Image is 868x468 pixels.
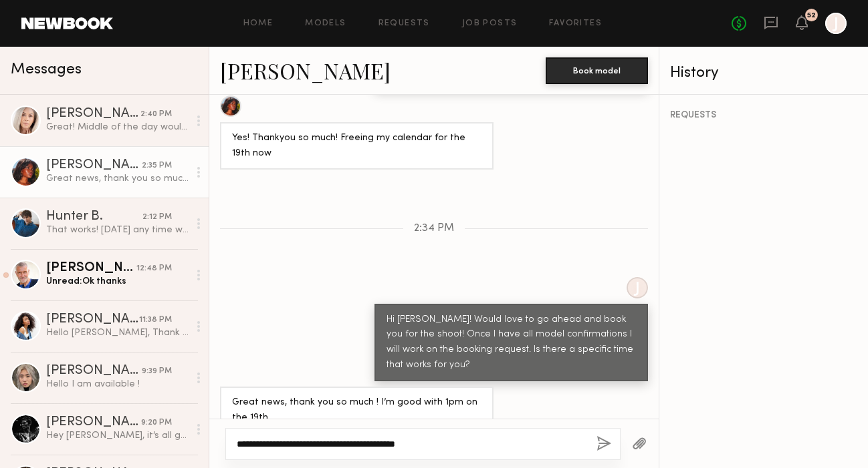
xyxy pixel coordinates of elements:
[46,172,189,185] div: Great news, thank you so much ! I’m good with 1pm on the 19th
[11,62,82,77] span: Messages
[670,65,857,81] div: History
[220,56,391,85] a: [PERSON_NAME]
[46,378,189,391] div: Hello I am available !
[46,326,189,339] div: Hello [PERSON_NAME], Thank you for the update. Unfortunately, I don't have availability that day....
[232,395,481,426] div: Great news, thank you so much ! I’m good with 1pm on the 19th
[232,131,481,162] div: Yes! Thankyou so much! Freeing my calendar for the 19th now
[243,19,274,28] a: Home
[46,262,136,275] div: [PERSON_NAME]
[46,159,142,172] div: [PERSON_NAME]
[140,108,172,121] div: 2:40 PM
[142,211,172,224] div: 2:12 PM
[46,275,189,288] div: Unread: Ok thanks
[46,107,140,121] div: [PERSON_NAME]
[46,416,141,429] div: [PERSON_NAME]
[141,417,172,429] div: 9:20 PM
[139,314,172,326] div: 11:38 PM
[387,312,636,374] div: Hi [PERSON_NAME]! Would love to go ahead and book you for the shoot! Once I have all model confir...
[546,57,648,84] button: Book model
[46,224,189,236] div: That works! [DATE] any time would work for me
[414,223,454,234] span: 2:34 PM
[305,19,346,28] a: Models
[142,160,172,172] div: 2:35 PM
[462,19,518,28] a: Job Posts
[378,19,430,28] a: Requests
[46,210,142,224] div: Hunter B.
[46,313,139,326] div: [PERSON_NAME]
[807,12,816,19] div: 52
[142,365,172,378] div: 9:39 PM
[46,429,189,442] div: Hey [PERSON_NAME], it’s all good man. I totally understand there’s always a ton of moving parts t...
[825,13,847,34] a: J
[670,111,857,120] div: REQUESTS
[546,64,648,75] a: Book model
[549,19,602,28] a: Favorites
[46,121,189,134] div: Great! Middle of the day would be great for missing traffic:) thx!
[46,365,142,378] div: [PERSON_NAME]
[136,262,172,275] div: 12:48 PM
